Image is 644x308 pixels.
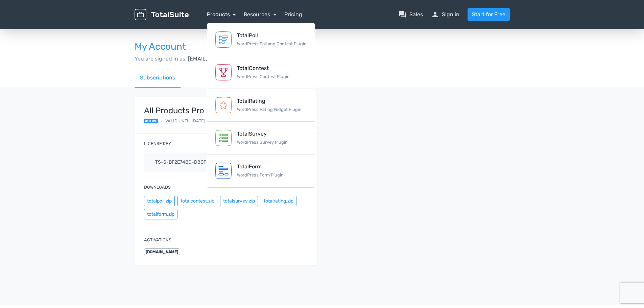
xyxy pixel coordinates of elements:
img: TotalRating [215,97,232,113]
a: Resources [244,11,276,18]
button: totalrating.zip [261,196,296,206]
span: You are signed in as [135,55,185,62]
button: totalform.zip [144,209,177,219]
img: TotalContest [215,64,232,80]
div: TotalRating [237,97,302,105]
a: Subscriptions [135,68,181,88]
small: WordPress Form Plugin [237,172,284,177]
h3: My Account [135,42,510,52]
a: TotalContest WordPress Contest Plugin [207,56,315,89]
img: TotalPoll [215,31,232,48]
div: TotalForm [237,163,284,171]
img: TotalForm [215,163,232,179]
small: WordPress Rating Widget Plugin [237,107,302,112]
a: question_answerSales [399,10,423,19]
strong: All Products Pro Subscription [144,106,292,115]
img: TotalSuite for WordPress [135,9,189,21]
span: • [161,118,163,124]
a: Products [207,11,236,18]
span: person [431,10,439,19]
button: totalpoll.zip [144,196,175,206]
img: TotalSurvey [215,130,232,146]
a: TotalSurvey WordPress Survey Plugin [207,122,315,155]
span: [EMAIL_ADDRESS][DOMAIN_NAME], [188,55,281,62]
span: question_answer [399,10,407,19]
a: Start for Free [468,8,510,21]
a: personSign in [431,10,459,19]
span: active [144,119,159,123]
a: Pricing [284,10,302,19]
button: totalsurvey.zip [220,196,258,206]
div: TotalPoll [237,31,307,40]
small: WordPress Contest Plugin [237,74,290,79]
span: Valid until [DATE] [165,118,205,124]
label: Activations [144,237,171,243]
small: WordPress Survey Plugin [237,140,288,145]
div: TotalSurvey [237,130,288,138]
a: TotalRating WordPress Rating Widget Plugin [207,89,315,122]
small: WordPress Poll and Contest Plugin [237,41,307,46]
a: TotalForm WordPress Form Plugin [207,155,315,187]
label: Downloads [144,184,171,190]
button: totalcontest.zip [177,196,217,206]
a: TotalPoll WordPress Poll and Contest Plugin [207,23,315,56]
span: [DOMAIN_NAME] [144,248,181,255]
div: TotalContest [237,64,290,72]
label: License key [144,140,171,147]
